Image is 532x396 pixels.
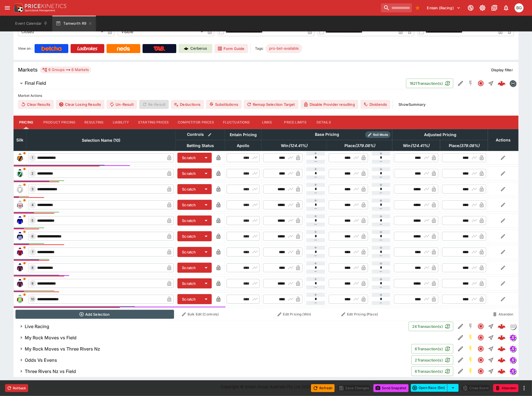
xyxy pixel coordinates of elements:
[15,169,24,178] img: runner 2
[177,153,200,163] button: Scratch
[15,232,24,241] img: runner 6
[15,295,24,304] img: runner 10
[31,171,35,175] span: 2
[311,384,335,392] button: Refresh
[411,384,447,392] button: Open Race (5m)
[456,366,466,376] button: Edit Detail
[510,368,516,375] div: simulator
[134,116,173,129] button: Starting Prices
[477,334,484,341] svg: Closed
[498,345,506,353] div: 59632da5-e2c0-4b58-9e18-ccca5b995751
[15,263,24,272] img: runner 8
[280,116,311,129] button: Price Limits
[486,321,496,331] button: Straight
[139,100,169,109] span: Re-Result
[498,79,506,87] img: logo-cerberus--red.svg
[397,142,436,149] span: Win(124.41%)
[411,367,453,376] button: 6Transaction(s)
[498,345,506,353] img: logo-cerberus--red.svg
[13,116,39,129] button: Pricing
[466,355,476,365] button: SGM Enabled
[496,354,507,366] a: 2efd0897-c00a-4ba8-b80b-badefa883cd1
[15,153,24,162] img: runner 1
[18,91,514,100] label: Market Actions
[13,332,456,343] button: My Rock Moves vs Field
[459,142,479,149] em: ( 379.08 %)
[413,3,422,12] button: Bookmarks
[477,368,484,375] svg: Closed
[52,16,96,31] button: Tamworth R9
[254,116,280,129] button: Links
[510,335,516,341] img: simulator
[206,131,213,138] button: Bulk edit
[490,310,517,319] button: Abandon
[510,334,516,341] div: simulator
[225,140,262,151] th: Apollo
[365,131,391,138] div: Show/hide Price Roll mode configuration.
[301,100,358,109] button: Disable Provider resulting
[41,46,62,51] img: Betcha
[12,2,24,13] img: PriceKinetics Logo
[171,100,204,109] button: Deductions
[31,156,35,160] span: 1
[496,343,507,354] a: 59632da5-e2c0-4b58-9e18-ccca5b995751
[477,345,484,352] svg: Closed
[13,321,409,332] button: Live Racing
[489,3,499,13] button: Documentation
[355,142,375,149] em: ( 379.08 %)
[31,187,35,191] span: 3
[42,67,89,73] div: 6 Groups 6 Markets
[25,9,55,12] img: Sportsbook Management
[263,310,325,319] button: Edit Pricing (Win)
[498,322,506,330] div: f6881532-cf55-474d-8d00-9f55bb919e1e
[498,334,506,342] img: logo-cerberus--red.svg
[477,80,484,87] svg: Closed
[456,344,466,354] button: Edit Detail
[329,310,391,319] button: Edit Pricing (Place)
[2,3,12,13] button: open drawer
[338,142,381,149] span: Place(379.08%)
[381,3,412,12] input: search
[456,321,466,331] button: Edit Detail
[510,346,516,352] img: simulator
[447,384,459,392] button: select merge strategy
[409,322,453,331] button: 24Transaction(s)
[13,366,411,377] button: Three Rivers Nz vs Field
[191,46,207,51] p: Cerberus
[177,231,200,241] button: Scratch
[466,3,476,13] button: Connected to PK
[25,368,76,374] h6: Three Rivers Nz vs Field
[31,219,35,223] span: 5
[15,216,24,225] img: runner 5
[510,368,516,374] img: simulator
[255,44,263,53] label: Tags:
[486,366,496,376] button: Straight
[510,345,516,352] div: simulator
[275,142,314,149] span: Win(124.41%)
[466,366,476,376] button: SGM Enabled
[498,356,506,364] img: logo-cerberus--red.svg
[476,333,486,343] button: Closed
[31,203,35,207] span: 4
[25,335,76,341] h6: My Rock Moves vs Field
[154,46,165,51] img: TabNZ
[443,142,486,149] span: Place(379.08%)
[176,129,225,140] th: Controls
[498,367,506,375] div: 64d528c3-e7c5-4266-9246-38166dd4baa6
[521,385,528,392] button: more
[411,384,459,392] div: split button
[477,3,488,13] button: Toggle light/dark mode
[25,80,46,86] h6: Final Field
[80,116,108,129] button: Resulting
[496,332,507,343] a: 1bf57674-bd6e-4f88-860d-726454ea9e37
[14,129,26,151] th: Silk
[177,278,200,289] button: Scratch
[476,78,486,88] button: Closed
[107,100,137,109] button: Un-Result
[18,44,32,53] label: View on :
[486,333,496,343] button: Straight
[25,4,66,8] img: PriceKinetics
[411,344,453,354] button: 6Transaction(s)
[13,78,406,89] button: Final Field
[30,297,35,301] span: 10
